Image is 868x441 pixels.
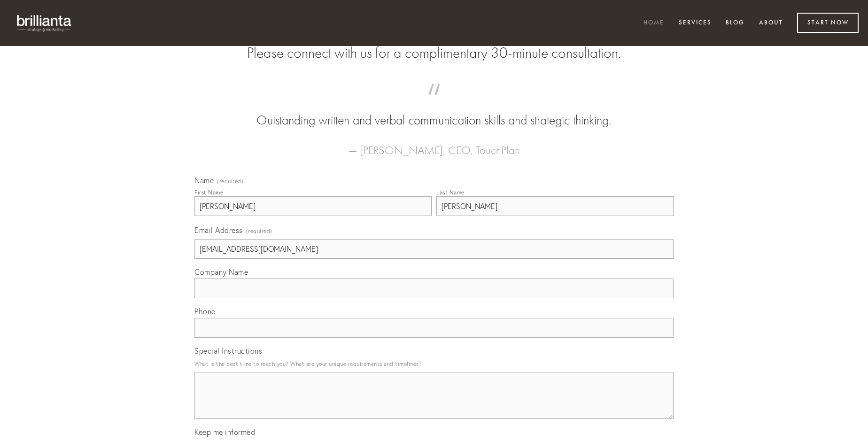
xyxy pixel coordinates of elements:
[194,44,674,62] h2: Please connect with us for a complimentary 30-minute consultation.
[209,93,659,111] span: “
[797,13,859,33] a: Start Now
[194,346,262,356] span: Special Instructions
[194,176,214,185] span: Name
[436,189,465,196] div: Last Name
[209,93,659,130] blockquote: Outstanding written and verbal communication skills and strategic thinking.
[194,357,674,370] p: What is the best time to reach you? What are your unique requirements and timelines?
[217,178,243,184] span: (required)
[194,427,255,437] span: Keep me informed
[194,307,216,316] span: Phone
[194,189,223,196] div: First Name
[637,15,670,31] a: Home
[753,15,789,31] a: About
[673,15,718,31] a: Services
[194,225,243,235] span: Email Address
[720,15,751,31] a: Blog
[209,130,659,160] figcaption: — [PERSON_NAME], CEO, TouchPlan
[246,224,272,237] span: (required)
[194,267,248,277] span: Company Name
[9,9,80,37] img: brillianta - research, strategy, marketing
